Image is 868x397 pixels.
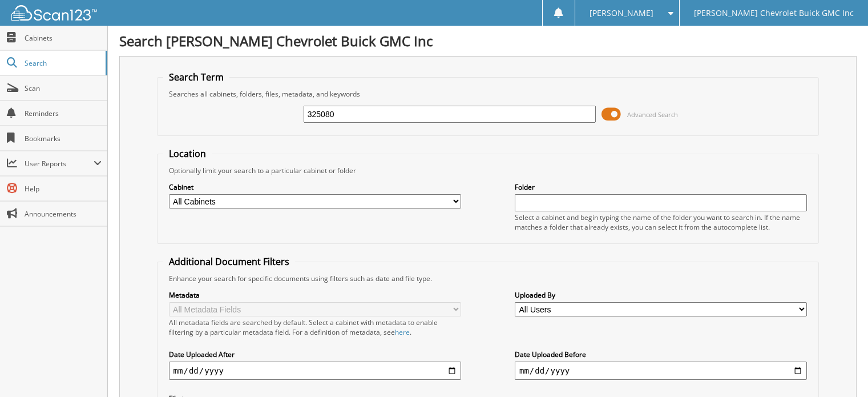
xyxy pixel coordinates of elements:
span: [PERSON_NAME] [590,10,653,17]
label: Uploaded By [515,290,807,300]
a: here [395,327,410,337]
legend: Search Term [163,71,229,83]
label: Cabinet [169,182,461,192]
span: Bookmarks [25,134,102,143]
label: Folder [515,182,807,192]
span: Reminders [25,109,102,118]
span: Search [25,58,100,68]
div: Optionally limit your search to a particular cabinet or folder [163,166,813,175]
span: User Reports [25,159,94,169]
legend: Location [163,147,212,160]
span: Announcements [25,209,102,219]
label: Metadata [169,290,461,300]
span: Scan [25,83,102,93]
span: Cabinets [25,33,102,43]
span: Help [25,184,102,194]
span: [PERSON_NAME] Chevrolet Buick GMC Inc [694,10,854,17]
input: start [169,362,461,380]
h1: Search [PERSON_NAME] Chevrolet Buick GMC Inc [119,31,857,50]
span: Advanced Search [627,110,678,119]
label: Date Uploaded Before [515,350,807,359]
label: Date Uploaded After [169,350,461,359]
div: All metadata fields are searched by default. Select a cabinet with metadata to enable filtering b... [169,318,461,337]
input: end [515,362,807,380]
div: Select a cabinet and begin typing the name of the folder you want to search in. If the name match... [515,212,807,232]
legend: Additional Document Filters [163,255,295,268]
div: Searches all cabinets, folders, files, metadata, and keywords [163,89,813,99]
div: Enhance your search for specific documents using filters such as date and file type. [163,274,813,283]
img: scan123-logo-white.svg [11,5,97,21]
